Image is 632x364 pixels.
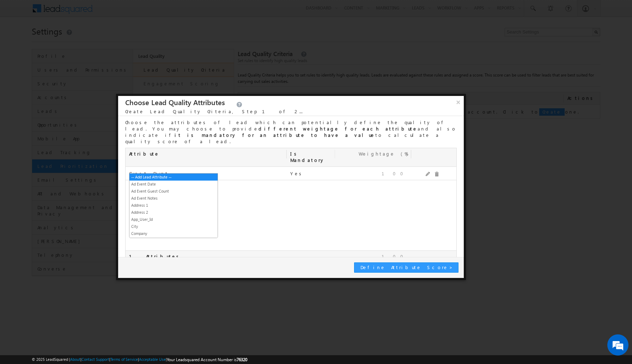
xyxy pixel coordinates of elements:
[129,173,218,238] ul: -- Add Lead Attribute --
[232,108,303,114] span: , Step 1 of 2...
[70,357,80,362] a: About
[129,230,218,237] a: Company
[335,148,411,160] div: Weightage (%)
[167,357,247,362] span: Your Leadsquared Account Number is
[96,217,128,227] em: Start Chat
[37,37,119,46] div: Chat with us now
[139,357,166,362] a: Acceptable Use
[129,174,218,180] a: -- Add Lead Attribute --
[360,264,449,270] span: Define Attribute Score
[110,357,138,362] a: Terms of Service
[9,65,129,211] textarea: Type your message and hit 'Enter'
[125,96,225,108] h3: Choose Lead Quality Attributes
[125,119,457,145] div: Choose the attributes of lead which can potentially define the quality of lead. You may choose to...
[310,253,408,260] div: 100
[12,37,30,46] img: d_60004797649_company_0_60004797649
[126,251,287,263] div: 1 Attributes
[129,216,218,223] a: App_User_Id
[32,356,247,363] span: © 2025 LeadSquared | | | | |
[81,357,109,362] a: Contact Support
[287,148,335,166] div: Is Mandatory
[129,188,218,194] a: Ad Event Guest Count
[126,167,287,180] div: Guest Count
[129,209,218,216] a: Address 2
[453,96,464,108] button: ×
[129,202,218,208] a: Address 1
[126,148,287,160] div: Attribute
[259,126,418,132] span: different weightage for each attribute
[335,167,411,180] div: 100
[116,4,133,20] div: Minimize live chat window
[129,195,218,201] a: Ad Event Notes
[287,167,335,180] div: Yes
[237,357,247,362] span: 76320
[354,262,458,273] button: Define Attribute Score>
[129,181,218,187] a: Ad Event Date
[175,132,375,138] span: it is mandatory for an attribute to have a value
[125,108,232,114] span: Create Lead Quality Criteria
[129,237,218,244] a: Conversion Referrer URL
[129,223,218,230] a: City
